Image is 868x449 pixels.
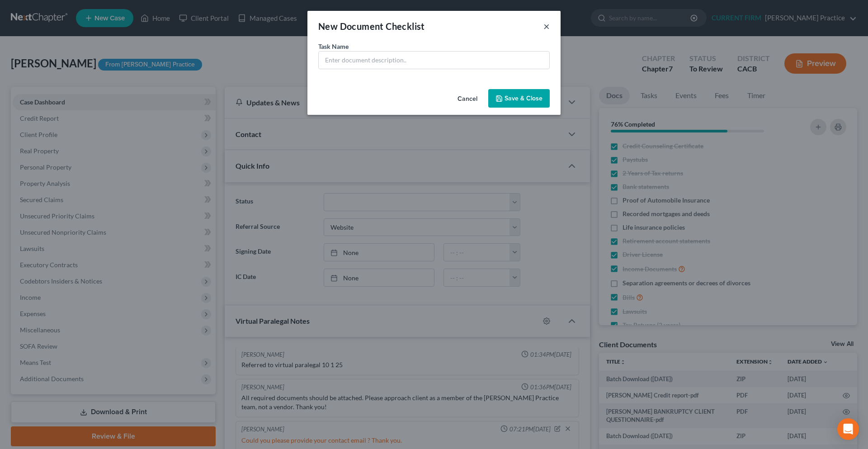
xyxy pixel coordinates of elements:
div: Open Intercom Messenger [837,418,859,440]
span: Task Name [318,43,349,50]
button: × [543,21,550,32]
input: Enter document description.. [319,52,549,69]
button: Cancel [450,90,485,108]
span: New Document Checklist [318,21,425,32]
button: Save & Close [488,89,550,108]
